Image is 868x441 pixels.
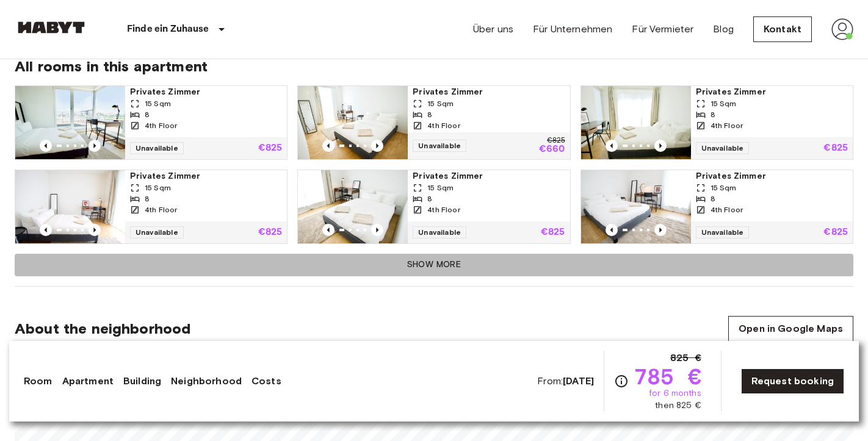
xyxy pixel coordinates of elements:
[413,140,466,152] span: Unavailable
[145,109,150,120] span: 8
[15,320,190,338] span: About the neighborhood
[655,400,701,412] span: then 825 €
[473,22,513,37] a: Über uns
[711,182,737,193] span: 15 Sqm
[413,170,565,182] span: Privates Zimmer
[40,224,52,236] button: Previous image
[15,170,288,244] a: Marketing picture of unit DE-01-012-001-05HPrevious imagePrevious imagePrivates Zimmer15 Sqm84th ...
[670,351,701,365] span: 825 €
[741,368,844,394] a: Request booking
[539,145,565,154] p: €660
[145,182,171,193] span: 15 Sqm
[322,224,335,236] button: Previous image
[563,375,594,387] b: [DATE]
[15,85,288,160] a: Marketing picture of unit DE-01-012-001-08HPrevious imagePrevious imagePrivates Zimmer15 Sqm84th ...
[171,374,242,389] a: Neighborhood
[130,170,282,182] span: Privates Zimmer
[130,86,282,98] span: Privates Zimmer
[711,193,715,204] span: 8
[89,140,101,152] button: Previous image
[371,140,383,152] button: Previous image
[711,109,715,120] span: 8
[823,228,848,237] p: €825
[580,170,853,244] a: Marketing picture of unit DE-01-012-001-02HPrevious imagePrevious imagePrivates Zimmer15 Sqm84th ...
[15,21,88,34] img: Habyt
[297,85,570,160] a: Marketing picture of unit DE-01-012-001-07HPrevious imagePrevious imagePrivates Zimmer15 Sqm84th ...
[258,228,283,237] p: €825
[298,86,408,159] img: Marketing picture of unit DE-01-012-001-07H
[711,98,737,109] span: 15 Sqm
[15,170,125,243] img: Marketing picture of unit DE-01-012-001-05H
[533,22,612,37] a: Für Unternehmen
[251,374,281,389] a: Costs
[696,226,750,238] span: Unavailable
[413,226,466,238] span: Unavailable
[634,365,701,387] span: 785 €
[89,224,101,236] button: Previous image
[427,98,454,109] span: 15 Sqm
[145,98,171,109] span: 15 Sqm
[753,16,812,42] a: Kontakt
[696,142,750,154] span: Unavailable
[322,140,335,152] button: Previous image
[696,170,848,182] span: Privates Zimmer
[15,86,125,159] img: Marketing picture of unit DE-01-012-001-08H
[123,374,161,389] a: Building
[145,193,150,204] span: 8
[580,85,853,160] a: Marketing picture of unit DE-01-012-001-06HPrevious imagePrevious imagePrivates Zimmer15 Sqm84th ...
[614,374,629,389] svg: Check cost overview for full price breakdown. Please note that discounts apply to new joiners onl...
[145,120,177,131] span: 4th Floor
[427,204,460,215] span: 4th Floor
[713,22,734,37] a: Blog
[632,22,693,37] a: Für Vermieter
[547,137,565,145] p: €825
[413,86,565,98] span: Privates Zimmer
[823,143,848,153] p: €825
[696,86,848,98] span: Privates Zimmer
[606,224,618,236] button: Previous image
[654,140,667,152] button: Previous image
[606,140,618,152] button: Previous image
[711,120,743,131] span: 4th Floor
[427,182,454,193] span: 15 Sqm
[427,120,460,131] span: 4th Floor
[127,22,209,37] p: Finde ein Zuhause
[62,374,114,389] a: Apartment
[24,374,52,389] a: Room
[581,170,691,243] img: Marketing picture of unit DE-01-012-001-02H
[297,170,570,244] a: Marketing picture of unit DE-01-012-001-03HPrevious imagePrevious imagePrivates Zimmer15 Sqm84th ...
[728,316,853,342] a: Open in Google Maps
[537,375,594,388] span: From:
[649,387,701,400] span: for 6 months
[258,143,283,153] p: €825
[15,254,853,276] button: Show more
[298,170,408,243] img: Marketing picture of unit DE-01-012-001-03H
[130,226,184,238] span: Unavailable
[427,109,432,120] span: 8
[15,57,853,76] span: All rooms in this apartment
[711,204,743,215] span: 4th Floor
[427,193,432,204] span: 8
[145,204,177,215] span: 4th Floor
[831,18,853,40] img: avatar
[581,86,691,159] img: Marketing picture of unit DE-01-012-001-06H
[371,224,383,236] button: Previous image
[541,228,565,237] p: €825
[40,140,52,152] button: Previous image
[130,142,184,154] span: Unavailable
[654,224,667,236] button: Previous image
